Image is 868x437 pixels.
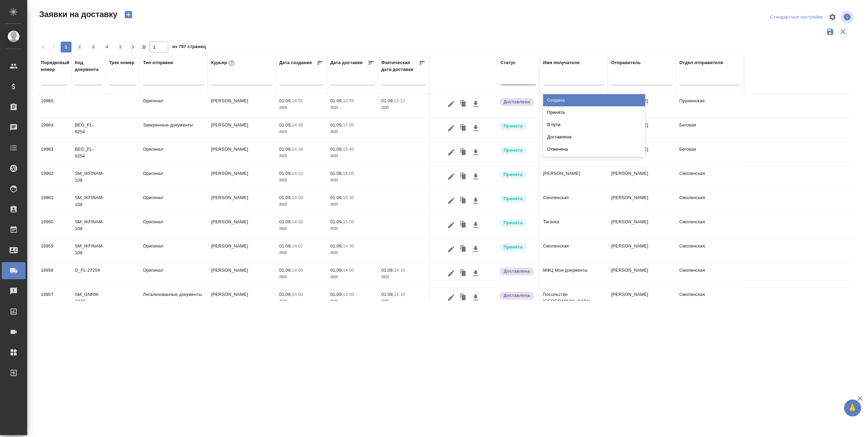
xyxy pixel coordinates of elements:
[140,239,208,263] td: Оригинал
[381,292,394,297] p: 01.09,
[279,59,312,66] div: Дата создания
[330,59,363,66] div: Дата доставки
[208,118,276,142] td: [PERSON_NAME]
[208,167,276,191] td: [PERSON_NAME]
[227,59,236,67] button: При выборе курьера статус заявки автоматически поменяется на «Принята»
[75,59,102,73] div: Код документа
[676,215,744,239] td: Смоленская
[608,215,676,239] td: [PERSON_NAME]
[279,298,323,305] p: 2025
[343,98,354,103] p: 10:55
[37,9,117,20] span: Заявки на доставку
[501,59,516,66] div: Статус
[445,170,457,183] button: Редактировать
[37,288,72,312] td: 19957
[140,118,208,142] td: Заверенные документы
[343,147,354,152] p: 15:40
[543,119,645,131] div: В пути
[540,118,608,142] td: Сертифай
[470,243,482,256] button: Скачать
[292,147,303,152] p: 14:36
[676,167,744,191] td: Смоленская
[769,12,824,22] div: split button
[208,142,276,166] td: [PERSON_NAME]
[330,298,375,305] p: 2025
[279,98,292,103] p: 01.09,
[676,239,744,263] td: Смоленская
[88,42,99,52] button: 3
[279,268,292,273] p: 01.09,
[72,142,106,166] td: BEG_FL-6254
[445,267,457,280] button: Редактировать
[74,42,85,52] button: 2
[847,401,858,415] span: 🙏
[445,194,457,207] button: Редактировать
[457,218,470,231] button: Клонировать
[72,118,106,142] td: BEG_FL-6254
[608,191,676,215] td: [PERSON_NAME]
[381,268,394,273] p: 01.09,
[381,59,419,73] div: Фактическая дата доставки
[676,118,744,142] td: Беговая
[676,94,744,118] td: Пушкинская
[540,239,608,263] td: Смоленская
[343,122,354,127] p: 17:00
[74,44,85,50] span: 2
[279,129,323,135] p: 2025
[679,59,723,66] div: Отдел отправителя
[611,59,641,66] div: Отправитель
[143,59,173,66] div: Тип отправки
[330,104,375,111] p: 2025
[208,239,276,263] td: [PERSON_NAME]
[330,225,375,232] p: 2025
[120,9,137,20] button: Создать
[140,288,208,312] td: Легализованные документы
[504,220,522,226] p: Принята
[676,191,744,215] td: Смоленская
[72,215,106,239] td: SM_IKFINAM-108
[470,218,482,231] button: Скачать
[841,11,855,24] span: Посмотреть информацию
[208,263,276,287] td: [PERSON_NAME]
[844,400,861,417] button: 🙏
[676,263,744,287] td: Смоленская
[394,292,405,297] p: 14:10
[445,218,457,231] button: Редактировать
[343,292,354,297] p: 13:00
[445,146,457,159] button: Редактировать
[457,122,470,135] button: Клонировать
[72,288,106,312] td: SM_GNRM-1342
[330,219,343,224] p: 01.09,
[343,219,354,224] p: 15:00
[470,170,482,183] button: Скачать
[470,267,482,280] button: Скачать
[292,98,303,103] p: 14:55
[279,292,292,297] p: 01.09,
[279,195,292,200] p: 01.09,
[101,44,112,50] span: 4
[279,177,323,184] p: 2025
[343,243,354,248] p: 14:30
[608,263,676,287] td: [PERSON_NAME]
[330,177,375,184] p: 2025
[37,118,72,142] td: 19964
[457,194,470,207] button: Клонировать
[504,195,522,202] p: Принята
[499,243,536,252] div: Курьер назначен
[140,167,208,191] td: Оригинал
[115,44,126,50] span: 5
[543,143,645,155] div: Отменена
[504,123,522,130] p: Принята
[457,243,470,256] button: Клонировать
[504,171,522,178] p: Принята
[499,194,536,204] div: Курьер назначен
[824,9,841,25] span: Настроить таблицу
[140,191,208,215] td: Оригинал
[499,122,536,131] div: Курьер назначен
[279,171,292,176] p: 01.09,
[140,263,208,287] td: Оригинал
[499,146,536,155] div: Курьер назначен
[37,191,72,215] td: 19961
[72,239,106,263] td: SM_IKFINAM-108
[381,104,426,111] p: 2025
